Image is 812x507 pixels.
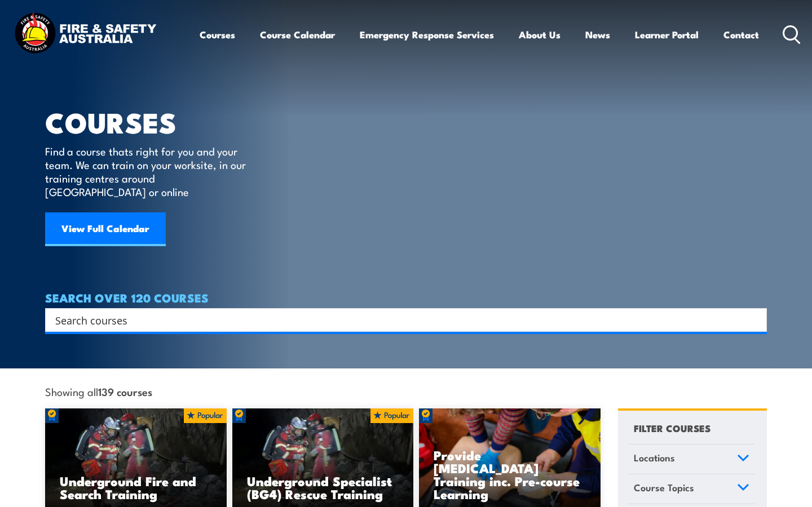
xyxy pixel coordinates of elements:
h1: COURSES [45,109,262,134]
input: Search input [55,312,742,328]
h3: Underground Specialist (BG4) Rescue Training [247,474,399,500]
button: Search magnifier button [747,312,763,328]
h3: Underground Fire and Search Training [60,474,212,500]
span: Course Topics [634,480,694,495]
a: Course Topics [629,474,754,504]
p: Find a course thats right for you and your team. We can train on your worksite, in our training c... [45,144,251,198]
h4: FILTER COURSES [634,420,710,435]
h4: SEARCH OVER 120 COURSES [45,291,767,304]
a: News [585,20,610,50]
a: Emergency Response Services [360,20,494,50]
a: View Full Calendar [45,212,166,246]
span: Showing all [45,385,152,397]
a: Locations [629,444,754,474]
strong: 139 courses [98,384,152,399]
span: Locations [634,450,675,465]
a: About Us [519,20,561,50]
a: Learner Portal [635,20,699,50]
a: Contact [723,20,759,50]
a: Courses [200,20,235,50]
form: Search form [58,312,744,328]
a: Course Calendar [260,20,335,50]
h3: Provide [MEDICAL_DATA] Training inc. Pre-course Learning [434,448,586,500]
